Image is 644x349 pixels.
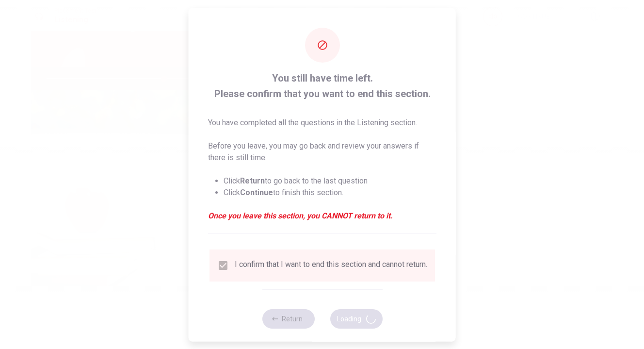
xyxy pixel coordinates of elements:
[208,140,436,163] p: Before you leave, you may go back and review your answers if there is still time.
[240,176,265,185] strong: Return
[208,210,436,221] em: Once you leave this section, you CANNOT return to it.
[330,309,382,328] button: Loading
[240,187,273,197] strong: Continue
[208,70,436,101] span: You still have time left. Please confirm that you want to end this section.
[224,186,436,198] li: Click to finish this section.
[262,309,314,328] button: Return
[208,116,436,128] p: You have completed all the questions in the Listening section.
[235,259,427,271] div: I confirm that I want to end this section and cannot return.
[224,175,436,186] li: Click to go back to the last question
